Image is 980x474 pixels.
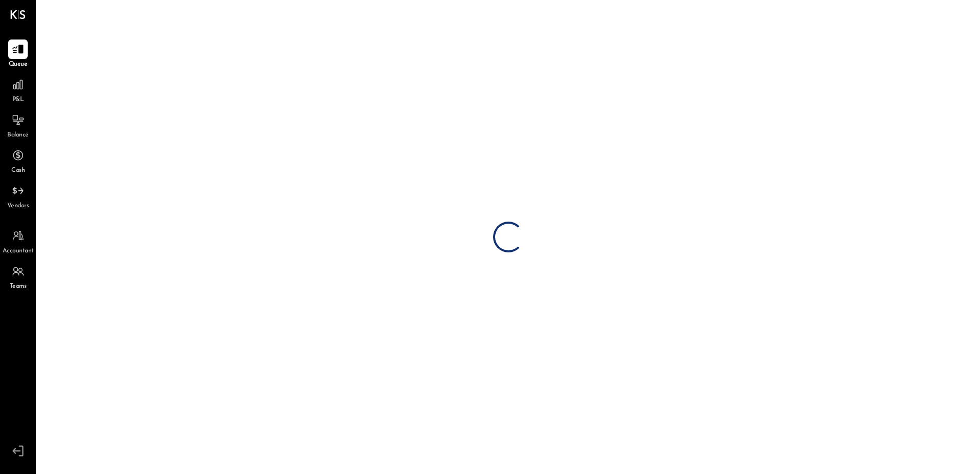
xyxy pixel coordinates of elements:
span: Balance [7,131,29,140]
span: Queue [9,60,28,69]
a: Balance [1,110,35,140]
span: P&L [12,95,24,105]
a: Accountant [1,226,35,256]
span: Cash [11,166,25,175]
a: Queue [1,39,35,69]
a: P&L [1,75,35,105]
a: Cash [1,146,35,175]
a: Vendors [1,181,35,211]
span: Vendors [7,202,29,211]
span: Teams [10,282,27,291]
span: Accountant [3,247,34,256]
a: Teams [1,262,35,291]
